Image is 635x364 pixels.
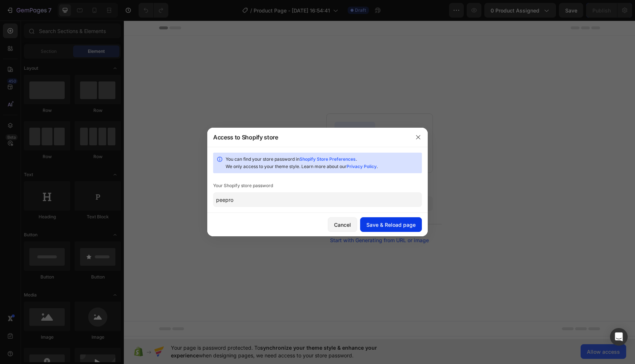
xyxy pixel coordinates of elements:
[334,221,351,229] div: Cancel
[206,217,305,223] div: Start with Generating from URL or image
[213,182,422,189] div: Your Shopify store password
[213,192,422,207] input: Enter password
[226,156,419,170] div: You can find your store password in . We only access to your theme style. Learn more about our .
[213,133,278,142] div: Access to Shopify store
[211,161,300,170] div: Start with Sections from sidebar
[202,176,253,190] button: Add sections
[347,164,377,169] a: Privacy Policy
[360,217,422,232] button: Save & Reload page
[366,221,416,229] div: Save & Reload page
[328,217,357,232] button: Cancel
[610,328,628,346] div: Open Intercom Messenger
[257,176,309,190] button: Add elements
[299,156,356,162] a: Shopify Store Preferences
